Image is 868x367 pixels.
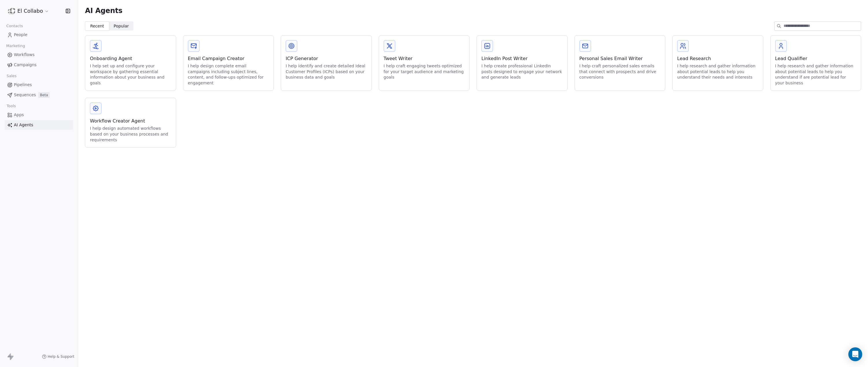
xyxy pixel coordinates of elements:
div: Lead Qualifier [775,55,856,62]
div: Tweet Writer [384,55,465,62]
div: Personal Sales Email Writer [579,55,661,62]
div: Open Intercom Messenger [848,347,862,361]
span: Tools [4,102,18,110]
div: Workflow Creator Agent [90,118,171,125]
div: Onboarding Agent [90,55,171,62]
div: LinkedIn Post Writer [481,55,563,62]
div: ICP Generator [286,55,367,62]
span: Workflows [14,52,35,58]
a: SequencesBeta [5,90,73,100]
span: Pipelines [14,82,32,88]
a: Help & Support [42,354,74,359]
span: People [14,32,27,38]
button: El Collabo [7,6,50,16]
a: Campaigns [5,60,73,70]
div: I help research and gather information about potential leads to help you understand if are potent... [775,63,856,86]
div: I help craft personalized sales emails that connect with prospects and drive conversions [579,63,661,80]
div: Lead Research [677,55,758,62]
span: Beta [38,92,50,98]
span: Campaigns [14,62,36,68]
a: People [5,30,73,40]
div: I help identify and create detailed Ideal Customer Profiles (ICPs) based on your business data an... [286,63,367,80]
a: AI Agents [5,120,73,130]
div: I help set up and configure your workspace by gathering essential information about your business... [90,63,171,86]
div: Email Campaign Creator [188,55,269,62]
span: Sequences [14,92,36,98]
a: Pipelines [5,80,73,90]
span: Apps [14,112,24,118]
div: I help research and gather information about potential leads to help you understand their needs a... [677,63,758,80]
span: AI Agents [85,6,122,15]
span: El Collabo [17,7,43,15]
span: AI Agents [14,122,33,128]
img: Elcollabo%20logo%20smaller.png [8,8,15,14]
div: I help create professional LinkedIn posts designed to engage your network and generate leads [481,63,563,80]
span: Contacts [4,22,25,30]
span: Popular [114,23,129,29]
div: I help craft engaging tweets optimized for your target audience and marketing goals [384,63,465,80]
div: I help design automated workflows based on your business processes and requirements [90,126,171,143]
span: Help & Support [48,354,74,359]
span: Sales [4,72,19,80]
a: Apps [5,110,73,120]
div: I help design complete email campaigns including subject lines, content, and follow-ups optimized... [188,63,269,86]
a: Workflows [5,50,73,60]
span: Marketing [4,42,27,50]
